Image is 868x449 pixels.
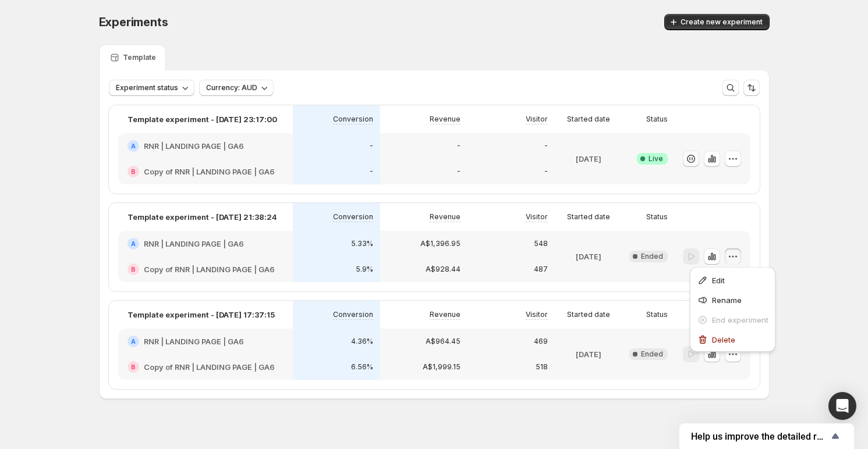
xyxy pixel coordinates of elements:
[430,212,460,222] p: Revenue
[199,80,274,96] button: Currency: AUD
[333,212,373,222] p: Conversion
[99,15,168,29] span: Experiments
[576,348,601,360] p: [DATE]
[426,265,460,274] p: A$928.44
[693,290,772,309] button: Rename
[641,350,663,359] span: Ended
[646,310,668,319] p: Status
[534,265,548,274] p: 487
[712,335,735,344] span: Delete
[131,240,136,247] h2: A
[534,239,548,248] p: 548
[356,265,373,274] p: 5.9%
[144,336,244,347] h2: RNR | LANDING PAGE | GA6
[127,309,275,320] p: Template experiment - [DATE] 17:37:15
[534,337,548,346] p: 469
[544,167,548,176] p: -
[828,392,856,420] div: Open Intercom Messenger
[567,115,610,124] p: Started date
[131,142,136,149] h2: A
[131,266,136,273] h2: B
[351,239,373,248] p: 5.33%
[430,115,460,124] p: Revenue
[646,115,668,124] p: Status
[526,115,548,124] p: Visitor
[536,362,548,372] p: 518
[370,167,373,176] p: -
[576,251,601,262] p: [DATE]
[691,429,842,443] button: Show survey - Help us improve the detailed report for A/B campaigns
[526,212,548,222] p: Visitor
[127,113,277,125] p: Template experiment - [DATE] 23:17:00
[457,141,460,151] p: -
[116,83,178,92] span: Experiment status
[544,141,548,151] p: -
[457,167,460,176] p: -
[646,212,668,222] p: Status
[351,362,373,372] p: 6.56%
[576,153,601,165] p: [DATE]
[712,295,742,305] span: Rename
[144,361,275,373] h2: Copy of RNR | LANDING PAGE | GA6
[423,362,460,372] p: A$1,999.15
[144,238,244,250] h2: RNR | LANDING PAGE | GA6
[526,310,548,319] p: Visitor
[370,141,373,151] p: -
[681,17,763,27] span: Create new experiment
[144,140,244,152] h2: RNR | LANDING PAGE | GA6
[693,330,772,348] button: Delete
[333,115,373,124] p: Conversion
[693,270,772,289] button: Edit
[641,252,663,261] span: Ended
[206,83,257,92] span: Currency: AUD
[430,310,460,319] p: Revenue
[712,276,725,285] span: Edit
[333,310,373,319] p: Conversion
[131,338,136,345] h2: A
[664,14,770,30] button: Create new experiment
[144,263,275,275] h2: Copy of RNR | LANDING PAGE | GA6
[123,53,156,62] p: Template
[127,211,277,223] p: Template experiment - [DATE] 21:38:24
[649,154,663,163] span: Live
[144,166,275,177] h2: Copy of RNR | LANDING PAGE | GA6
[131,168,136,175] h2: B
[567,212,610,222] p: Started date
[567,310,610,319] p: Started date
[426,337,460,346] p: A$964.45
[693,310,772,329] button: End experiment
[712,315,768,325] span: End experiment
[131,364,136,370] h2: B
[743,80,760,96] button: Sort the results
[420,239,460,248] p: A$1,396.95
[691,431,828,442] span: Help us improve the detailed report for A/B campaigns
[109,80,194,96] button: Experiment status
[351,337,373,346] p: 4.36%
